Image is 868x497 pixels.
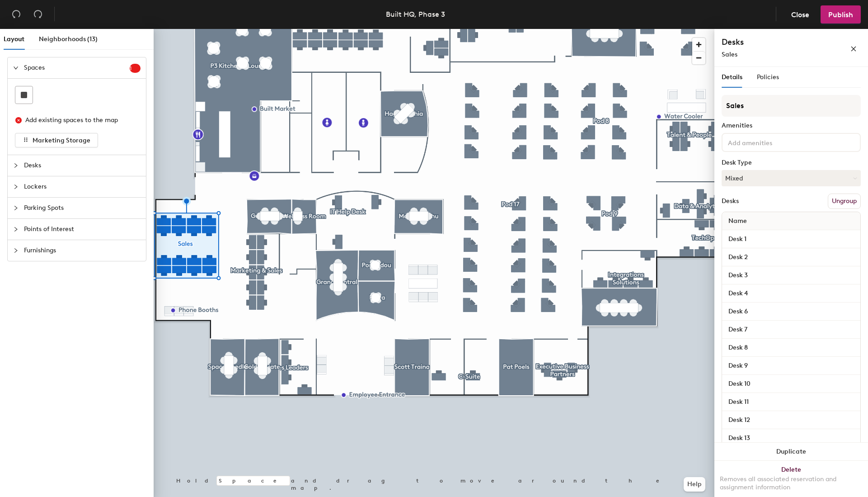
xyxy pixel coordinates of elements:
span: Sales [722,51,737,58]
div: Add existing spaces to the map [25,115,133,125]
span: Points of Interest [24,219,141,240]
div: Removes all associated reservation and assignment information [720,475,863,492]
input: Unnamed desk [724,305,859,318]
button: Duplicate [714,443,868,461]
div: Built HQ, Phase 3 [386,9,445,20]
span: close-circle [15,117,22,123]
span: Publish [828,10,853,19]
input: Unnamed desk [724,233,859,246]
input: Unnamed desk [724,360,859,372]
span: Parking Spots [24,198,141,218]
span: Close [791,10,809,19]
span: Name [724,213,751,229]
button: Close [784,5,817,24]
sup: 1 [130,64,141,73]
input: Unnamed desk [724,396,859,408]
span: collapsed [13,205,19,211]
span: Policies [757,73,779,81]
input: Unnamed desk [724,251,859,264]
button: Mixed [722,170,861,186]
input: Unnamed desk [724,323,859,336]
span: Lockers [24,176,141,197]
input: Add amenities [726,137,807,147]
span: undo [12,9,21,19]
h4: Desks [722,36,821,48]
span: collapsed [13,184,19,189]
span: Layout [4,35,24,43]
span: Details [722,73,742,81]
div: Amenities [722,122,861,129]
span: Furnishings [24,240,141,261]
button: Undo (⌘ + Z) [7,5,25,24]
span: expanded [13,65,19,71]
button: Help [684,477,705,492]
span: collapsed [13,227,19,232]
input: Unnamed desk [724,269,859,282]
span: close [850,46,857,52]
span: Spaces [24,57,130,78]
button: Ungroup [828,194,861,209]
span: collapsed [13,248,19,253]
span: 1 [130,65,141,71]
div: Desk Type [722,159,861,166]
button: Publish [821,5,861,24]
span: collapsed [13,163,19,168]
span: Neighborhoods (13) [39,35,98,43]
input: Unnamed desk [724,378,859,390]
input: Unnamed desk [724,414,859,426]
button: Marketing Storage [15,133,98,147]
span: Desks [24,155,141,176]
button: Redo (⌘ + ⇧ + Z) [29,5,47,24]
input: Unnamed desk [724,287,859,300]
div: Desks [722,198,739,205]
input: Unnamed desk [724,432,859,445]
input: Unnamed desk [724,341,859,354]
span: Marketing Storage [33,137,90,144]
